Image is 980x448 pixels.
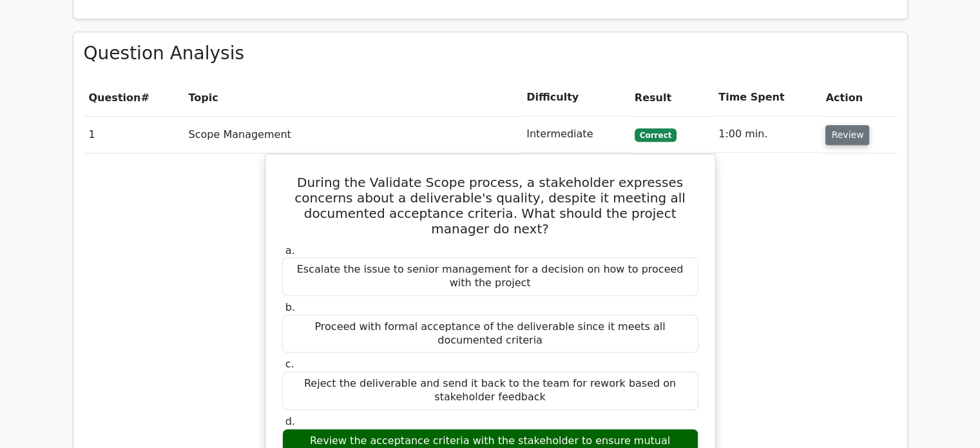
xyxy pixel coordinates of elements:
span: a. [285,244,295,257]
span: d. [285,415,295,427]
span: Question [89,92,141,104]
div: Escalate the issue to senior management for a decision on how to proceed with the project [282,257,698,296]
span: Correct [635,128,677,141]
h5: During the Validate Scope process, a stakeholder expresses concerns about a deliverable's quality... [281,175,700,237]
th: Result [629,79,713,116]
td: 1:00 min. [713,116,820,153]
div: Proceed with formal acceptance of the deliverable since it meets all documented criteria [282,315,698,353]
th: Difficulty [521,79,629,116]
td: Intermediate [521,116,629,153]
th: Action [820,79,896,116]
h3: Question Analysis [84,43,897,64]
th: # [84,79,184,116]
td: Scope Management [184,116,522,153]
td: 1 [84,116,184,153]
span: b. [285,301,295,313]
th: Topic [184,79,522,116]
th: Time Spent [713,79,820,116]
button: Review [825,125,869,145]
div: Reject the deliverable and send it back to the team for rework based on stakeholder feedback [282,371,698,410]
span: c. [285,358,294,370]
